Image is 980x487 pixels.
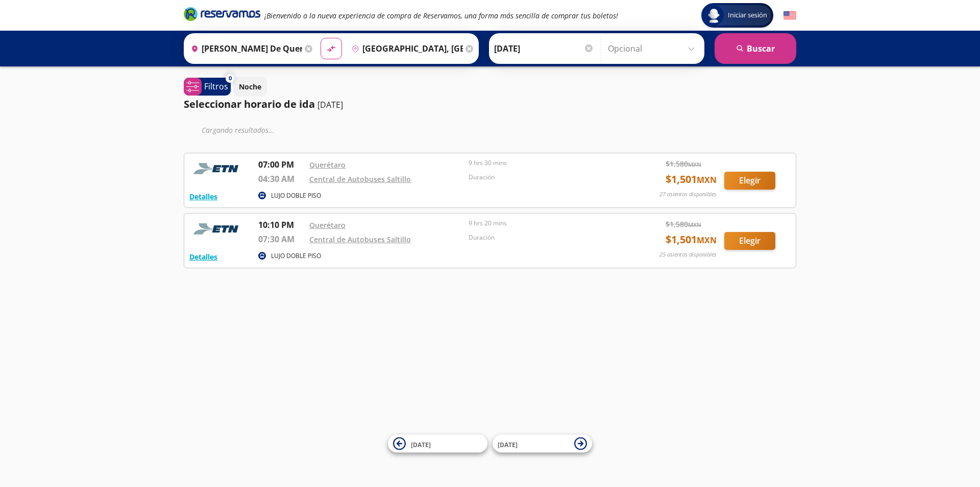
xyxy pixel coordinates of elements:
[697,174,717,185] small: MXN
[309,235,411,244] a: Central de Autobuses Saltillo
[715,33,796,64] button: Buscar
[783,9,796,22] button: English
[309,174,411,184] a: Central de Autobuses Saltillo
[189,219,246,239] img: RESERVAMOS
[411,440,431,449] span: [DATE]
[189,251,217,262] button: Detalles
[189,191,217,202] button: Detalles
[187,36,302,61] input: Buscar Origen
[264,11,618,20] em: ¡Bienvenido a la nueva experiencia de compra de Reservamos, una forma más sencilla de comprar tus...
[666,232,717,247] span: $ 1,501
[388,435,487,453] button: [DATE]
[239,81,261,92] p: Noche
[724,10,771,20] span: Iniciar sesión
[184,78,231,96] button: 0Filtros
[666,219,701,229] span: $ 1,580
[469,233,623,242] p: Duración
[309,160,346,170] a: Querétaro
[258,158,304,171] p: 07:00 PM
[271,251,321,261] p: LUJO DOBLE PISO
[317,99,343,111] p: [DATE]
[659,190,717,199] p: 27 asientos disponibles
[184,6,260,21] i: Brand Logo
[688,221,701,228] small: MXN
[233,77,267,97] button: Noche
[469,158,623,168] p: 9 hrs 30 mins
[493,435,592,453] button: [DATE]
[724,232,775,250] button: Elegir
[666,172,717,187] span: $ 1,501
[309,220,346,230] a: Querétaro
[258,173,304,185] p: 04:30 AM
[229,74,232,83] span: 0
[469,219,623,228] p: 9 hrs 20 mins
[498,440,518,449] span: [DATE]
[697,235,717,246] small: MXN
[184,6,260,25] a: Brand Logo
[666,158,701,169] span: $ 1,580
[659,250,717,259] p: 25 asientos disponibles
[258,219,304,231] p: 10:10 PM
[494,36,594,61] input: Elegir Fecha
[348,36,463,61] input: Buscar Destino
[202,125,275,135] em: Cargando resultados ...
[724,172,775,190] button: Elegir
[184,97,315,112] p: Seleccionar horario de ida
[271,191,321,200] p: LUJO DOBLE PISO
[189,158,246,179] img: RESERVAMOS
[204,80,228,92] p: Filtros
[608,36,699,61] input: Opcional
[688,160,701,168] small: MXN
[258,233,304,245] p: 07:30 AM
[469,173,623,182] p: Duración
